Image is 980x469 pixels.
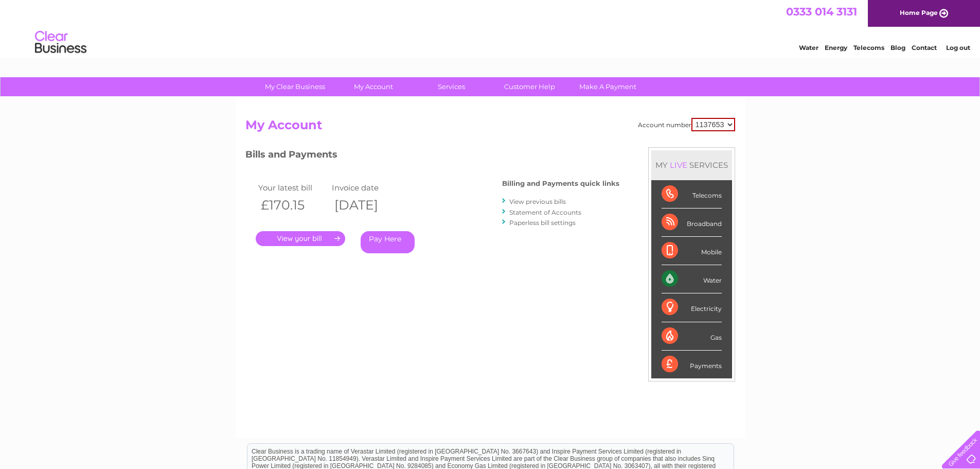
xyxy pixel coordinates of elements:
[912,44,937,51] a: Contact
[256,181,330,195] td: Your latest bill
[247,6,734,50] div: Clear Business is a trading name of Verastar Limited (registered in [GEOGRAPHIC_DATA] No. 3667643...
[331,77,416,96] a: My Account
[509,219,576,227] a: Paperless bill settings
[329,181,403,195] td: Invoice date
[638,118,735,131] div: Account number
[256,195,330,216] th: £170.15
[256,231,345,246] a: .
[668,160,689,170] div: LIVE
[799,44,818,51] a: Water
[34,27,87,58] img: logo.png
[651,150,732,180] div: MY SERVICES
[361,231,415,253] a: Pay Here
[946,44,970,51] a: Log out
[662,351,722,378] div: Payments
[245,118,735,137] h2: My Account
[509,198,566,205] a: View previous bills
[253,77,337,96] a: My Clear Business
[662,209,722,237] div: Broadband
[662,322,722,351] div: Gas
[853,44,884,51] a: Telecoms
[245,147,619,165] h3: Bills and Payments
[786,5,857,18] a: 0333 014 3131
[509,209,581,216] a: Statement of Accounts
[565,77,650,96] a: Make A Payment
[662,237,722,265] div: Mobile
[329,195,403,216] th: [DATE]
[487,77,572,96] a: Customer Help
[662,293,722,322] div: Electricity
[662,265,722,293] div: Water
[409,77,494,96] a: Services
[662,180,722,209] div: Telecoms
[890,44,905,51] a: Blog
[502,180,619,187] h4: Billing and Payments quick links
[825,44,847,51] a: Energy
